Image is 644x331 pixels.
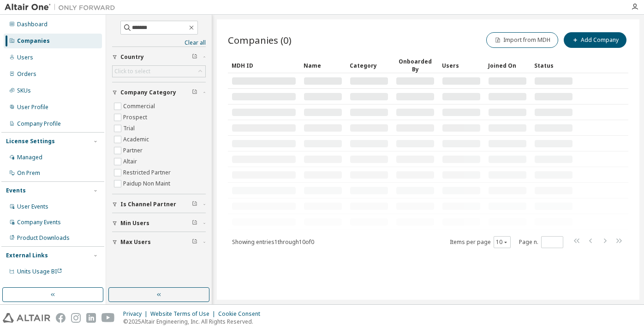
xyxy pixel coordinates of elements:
[112,39,206,46] a: Clear all
[192,220,197,227] span: Clear filter
[534,58,573,73] div: Status
[17,87,31,94] div: SKUs
[192,53,197,61] span: Clear filter
[17,54,33,61] div: Users
[123,156,139,167] label: Altair
[17,234,70,242] div: Product Downloads
[123,318,266,325] p: © 2025 Altair Engineering, Inc. All Rights Reserved.
[123,134,151,145] label: Academic
[120,220,149,227] span: Min Users
[120,53,144,61] span: Country
[114,68,150,75] div: Click to select
[3,313,50,323] img: altair_logo.svg
[123,101,157,112] label: Commercial
[192,89,197,96] span: Clear filter
[192,238,197,246] span: Clear filter
[120,238,151,246] span: Max Users
[396,58,435,73] div: Onboarded By
[232,238,314,246] span: Showing entries 1 through 10 of 0
[112,47,206,67] button: Country
[17,203,48,210] div: User Events
[17,70,36,78] div: Orders
[101,313,115,323] img: youtube.svg
[218,310,266,318] div: Cookie Consent
[150,310,218,318] div: Website Terms of Use
[113,66,205,77] div: Click to select
[17,219,61,226] div: Company Events
[5,3,120,12] img: Altair One
[123,310,150,318] div: Privacy
[17,120,61,128] div: Company Profile
[112,232,206,252] button: Max Users
[17,169,40,177] div: On Prem
[486,32,558,48] button: Import from MDH
[123,178,172,189] label: Paidup Non Maint
[120,89,176,96] span: Company Category
[123,145,144,156] label: Partner
[6,252,48,259] div: External Links
[112,82,206,103] button: Company Category
[56,313,66,323] img: facebook.svg
[123,167,173,178] label: Restricted Partner
[192,201,197,208] span: Clear filter
[120,201,176,208] span: Is Channel Partner
[17,37,50,45] div: Companies
[519,236,563,248] span: Page n.
[564,32,626,48] button: Add Company
[17,267,62,275] span: Units Usage BI
[17,104,48,111] div: User Profile
[304,58,342,73] div: Name
[6,138,55,145] div: License Settings
[17,21,48,28] div: Dashboard
[71,313,81,323] img: instagram.svg
[496,238,508,246] button: 10
[232,58,296,73] div: MDH ID
[350,58,388,73] div: Category
[86,313,96,323] img: linkedin.svg
[123,123,137,134] label: Trial
[6,187,26,194] div: Events
[450,236,511,248] span: Items per page
[228,34,292,46] span: Companies (0)
[17,154,42,161] div: Managed
[123,112,149,123] label: Prospect
[488,58,527,73] div: Joined On
[112,194,206,215] button: Is Channel Partner
[442,58,481,73] div: Users
[112,213,206,233] button: Min Users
